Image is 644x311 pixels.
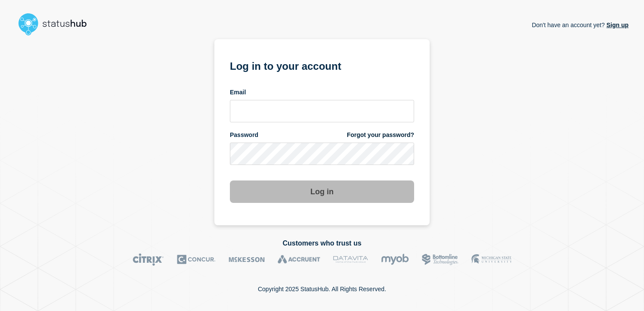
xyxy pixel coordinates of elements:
[471,253,511,266] img: MSU logo
[278,253,320,266] img: Accruent logo
[15,239,629,247] h2: Customers who trust us
[133,253,164,266] img: Citrix logo
[381,253,409,266] img: myob logo
[605,22,629,28] a: Sign up
[229,253,265,266] img: McKesson logo
[177,253,216,266] img: Concur logo
[258,286,386,292] p: Copyright 2025 StatusHub. All Rights Reserved.
[230,100,414,122] input: email input
[230,143,414,165] input: password input
[230,131,258,139] span: Password
[230,88,246,96] span: Email
[15,10,97,38] img: StatusHub logo
[422,253,458,266] img: Bottomline logo
[230,57,414,73] h1: Log in to your account
[333,253,368,266] img: DataVita logo
[532,15,629,35] p: Don't have an account yet?
[347,131,414,139] a: Forgot your password?
[230,180,414,203] button: Log in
